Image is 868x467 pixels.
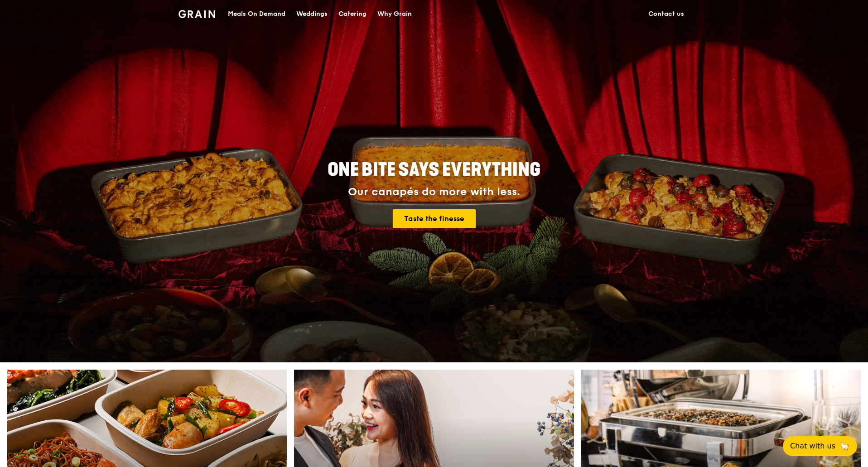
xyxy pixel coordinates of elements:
a: Contact us [643,0,690,28]
a: Why Grain [372,0,417,28]
a: Taste the finesse [393,209,476,228]
span: Chat with us [790,441,835,452]
div: Meals On Demand [228,0,285,28]
span: 🦙 [839,441,850,452]
div: Weddings [296,0,328,28]
img: Grain [178,10,215,18]
span: ONE BITE SAYS EVERYTHING [328,159,540,181]
a: Catering [333,0,372,28]
a: Weddings [291,0,333,28]
div: Catering [338,0,366,28]
div: Why Grain [377,0,412,28]
div: Our canapés do more with less. [271,186,597,198]
button: Chat with us🦙 [783,436,857,456]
